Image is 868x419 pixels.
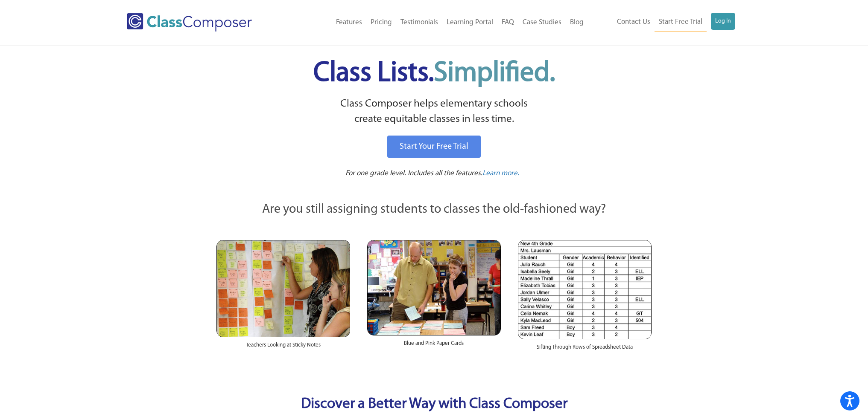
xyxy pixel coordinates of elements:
a: FAQ [497,13,518,32]
span: Learn more. [482,170,519,177]
a: Blog [566,13,588,32]
a: Start Your Free Trial [387,136,481,158]
p: Discover a Better Way with Class Composer [208,394,660,416]
div: Blue and Pink Paper Cards [367,335,501,356]
span: Class Lists. [313,60,555,87]
p: Are you still assigning students to classes the old-fashioned way? [216,200,652,219]
a: Learning Portal [442,13,497,32]
a: Start Free Trial [655,13,707,32]
nav: Header Menu [287,13,588,32]
span: For one grade level. Includes all the features. [345,170,482,177]
div: Teachers Looking at Sticky Notes [216,337,350,358]
span: Start Your Free Trial [400,142,468,151]
img: Teachers Looking at Sticky Notes [216,240,350,337]
a: Case Studies [518,13,566,32]
a: Learn more. [482,168,519,179]
a: Pricing [366,13,396,32]
a: Features [332,13,366,32]
nav: Header Menu [588,13,735,32]
a: Log In [711,13,735,30]
img: Class Composer [127,13,252,32]
img: Spreadsheets [518,240,652,339]
a: Testimonials [396,13,442,32]
span: Simplified. [434,60,555,87]
img: Blue and Pink Paper Cards [367,240,501,335]
a: Contact Us [613,13,655,32]
p: Class Composer helps elementary schools create equitable classes in less time. [215,96,653,127]
div: Sifting Through Rows of Spreadsheet Data [518,339,652,360]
